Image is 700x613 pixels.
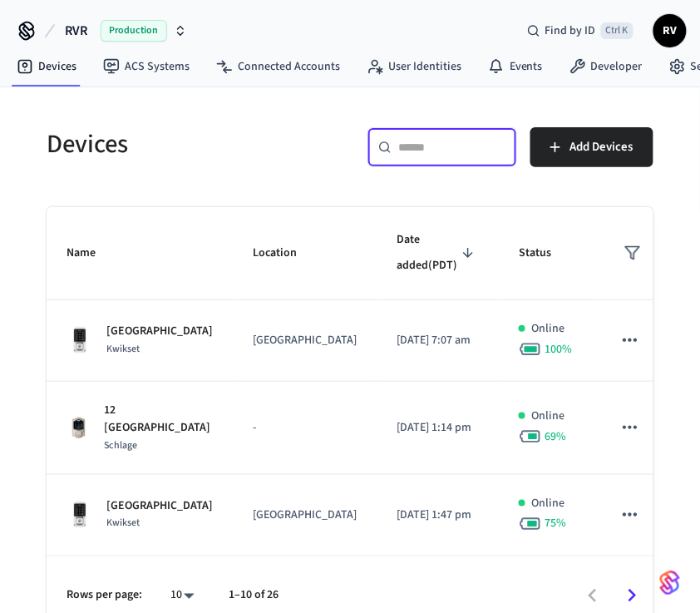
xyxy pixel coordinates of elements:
[101,20,167,42] span: Production
[519,240,573,266] span: Status
[397,227,479,279] span: Date added(PDT)
[475,52,556,82] a: Events
[556,52,656,82] a: Developer
[397,507,479,524] p: [DATE] 1:47 pm
[106,497,213,515] p: [GEOGRAPHIC_DATA]
[67,240,117,266] span: Name
[47,127,340,161] h5: Devices
[106,517,140,531] span: Kwikset
[67,502,93,528] img: Kwikset Halo Touchscreen Wifi Enabled Smart Lock, Polished Chrome, Front
[162,584,202,608] div: 10
[253,507,357,524] p: [GEOGRAPHIC_DATA]
[545,22,596,39] span: Find by ID
[3,52,90,82] a: Devices
[353,52,475,82] a: User Identities
[203,52,353,82] a: Connected Accounts
[65,21,87,41] span: RVR
[532,495,565,512] p: Online
[545,341,573,358] span: 100 %
[514,16,647,46] div: Find by IDCtrl K
[67,587,142,605] p: Rows per page:
[570,136,633,158] span: Add Devices
[253,419,357,437] p: -
[655,16,685,46] span: RV
[660,570,680,596] img: SeamLogoGradient.69752ec5.svg
[253,332,357,349] p: [GEOGRAPHIC_DATA]
[104,402,213,437] p: 12 [GEOGRAPHIC_DATA]
[106,323,213,340] p: [GEOGRAPHIC_DATA]
[90,52,203,82] a: ACS Systems
[532,320,565,338] p: Online
[530,127,653,167] button: Add Devices
[253,240,318,266] span: Location
[106,342,140,356] span: Kwikset
[532,408,565,425] p: Online
[601,22,633,39] span: Ctrl K
[545,516,567,532] span: 75 %
[653,14,687,47] button: RV
[67,327,93,353] img: Kwikset Halo Touchscreen Wifi Enabled Smart Lock, Polished Chrome, Front
[397,419,479,437] p: [DATE] 1:14 pm
[104,438,137,452] span: Schlage
[545,428,567,445] span: 69 %
[67,416,91,440] img: Schlage Sense Smart Deadbolt with Camelot Trim, Front
[397,332,479,349] p: [DATE] 7:07 am
[229,587,279,605] p: 1–10 of 26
